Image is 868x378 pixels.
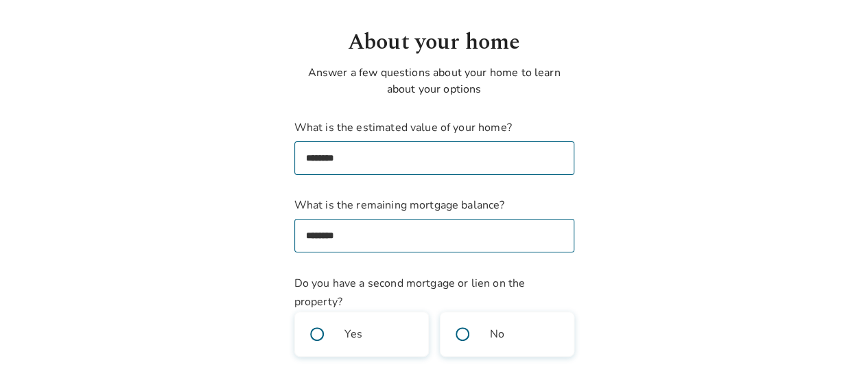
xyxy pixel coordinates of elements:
span: What is the remaining mortgage balance? [294,197,574,213]
span: What is the estimated value of your home? [294,119,574,136]
input: What is the estimated value of your home? [294,141,574,175]
h1: About your home [294,26,574,59]
span: No [490,326,504,342]
p: Answer a few questions about your home to learn about your options [294,64,574,97]
iframe: Chat Widget [799,312,868,378]
span: Yes [344,326,362,342]
span: Do you have a second mortgage or lien on the property? [294,276,526,309]
input: What is the remaining mortgage balance? [294,219,574,252]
